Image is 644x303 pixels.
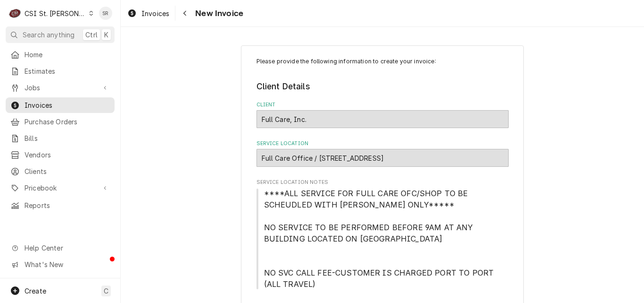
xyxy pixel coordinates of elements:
[104,286,108,296] span: C
[256,101,509,109] label: Client
[6,47,115,62] a: Home
[104,30,108,40] span: K
[25,66,110,76] span: Estimates
[6,198,115,213] a: Reports
[25,150,110,160] span: Vendors
[124,6,173,21] a: Invoices
[6,130,115,146] a: Bills
[264,189,496,289] span: ****ALL SERVICE FOR FULL CARE OFC/SHOP TO BE SCHEUDLED WITH [PERSON_NAME] ONLY***** NO SERVICE TO...
[256,101,509,128] div: Client
[25,287,46,295] span: Create
[192,7,243,20] span: New Invoice
[6,240,115,256] a: Go to Help Center
[6,257,115,272] a: Go to What's New
[8,7,22,20] div: CSI St. Louis's Avatar
[256,80,509,93] legend: Client Details
[256,110,509,128] div: Full Care, Inc.
[25,50,110,60] span: Home
[6,26,115,43] button: Search anythingCtrlK
[99,7,112,20] div: Stephani Roth's Avatar
[25,183,96,193] span: Pricebook
[25,200,110,210] span: Reports
[85,30,98,40] span: Ctrl
[6,97,115,113] a: Invoices
[256,149,509,167] div: Full Care Office / 10421 Liberty Ave, St Louis, MO 63131
[23,30,74,40] span: Search anything
[25,243,109,253] span: Help Center
[25,166,110,176] span: Clients
[256,140,509,147] label: Service Location
[25,100,110,110] span: Invoices
[25,133,110,143] span: Bills
[256,140,509,167] div: Service Location
[6,164,115,179] a: Clients
[25,9,86,18] div: CSI St. [PERSON_NAME]
[25,117,110,127] span: Purchase Orders
[6,80,115,95] a: Go to Jobs
[256,188,509,290] span: Service Location Notes
[6,147,115,163] a: Vendors
[8,7,22,20] div: C
[99,7,112,20] div: SR
[6,180,115,196] a: Go to Pricebook
[256,179,509,290] div: Service Location Notes
[256,179,509,186] span: Service Location Notes
[6,114,115,130] a: Purchase Orders
[25,83,96,93] span: Jobs
[6,63,115,79] a: Estimates
[177,6,192,21] button: Navigate back
[256,57,509,66] p: Please provide the following information to create your invoice:
[25,260,109,269] span: What's New
[141,9,169,18] span: Invoices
